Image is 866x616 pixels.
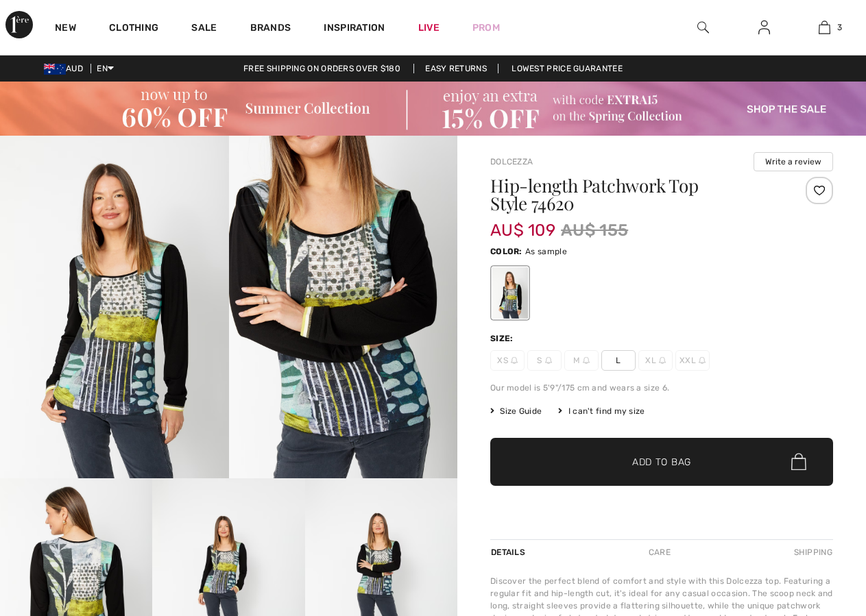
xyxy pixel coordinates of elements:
div: Size: [490,332,516,345]
a: Clothing [109,22,158,36]
a: Easy Returns [413,64,498,73]
a: Dolcezza [490,157,533,167]
span: XS [490,350,525,371]
span: Add to Bag [632,454,691,469]
span: AU$ 109 [490,207,555,240]
div: Shipping [791,540,833,565]
span: Color: [490,247,522,256]
div: Our model is 5'9"/175 cm and wears a size 6. [490,382,833,394]
div: Details [490,540,529,565]
span: EN [97,64,114,73]
img: ring-m.svg [583,357,590,364]
span: M [564,350,599,371]
a: 3 [795,19,854,36]
span: AUD [44,64,88,73]
a: Prom [472,21,500,35]
img: My Info [758,19,770,36]
a: Sale [191,22,217,36]
a: Sign In [747,19,781,36]
img: ring-m.svg [659,357,666,364]
a: Brands [250,22,291,36]
a: New [55,22,76,36]
img: ring-m.svg [545,357,552,364]
a: Free shipping on orders over $180 [232,64,411,73]
span: AU$ 155 [561,218,628,243]
img: ring-m.svg [699,357,706,364]
img: ring-m.svg [511,357,518,364]
div: I can't find my size [558,405,645,417]
h1: Hip-length Patchwork Top Style 74620 [490,177,776,212]
a: Lowest Price Guarantee [501,64,634,73]
span: S [527,350,562,371]
span: As sample [525,247,567,256]
div: Care [637,540,682,565]
span: Size Guide [490,405,542,417]
img: Australian Dollar [44,64,66,75]
button: Add to Bag [490,438,833,486]
span: XL [638,350,673,371]
img: My Bag [819,19,830,36]
img: Hip-Length Patchwork Top Style 74620. 2 [229,136,458,478]
button: Write a review [754,152,833,171]
div: As sample [492,267,528,319]
span: Inspiration [324,22,385,36]
span: L [601,350,636,371]
img: Bag.svg [791,453,806,471]
span: XXL [675,350,710,371]
span: 3 [837,21,842,34]
img: search the website [697,19,709,36]
img: 1ère Avenue [5,11,33,38]
a: Live [418,21,440,35]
